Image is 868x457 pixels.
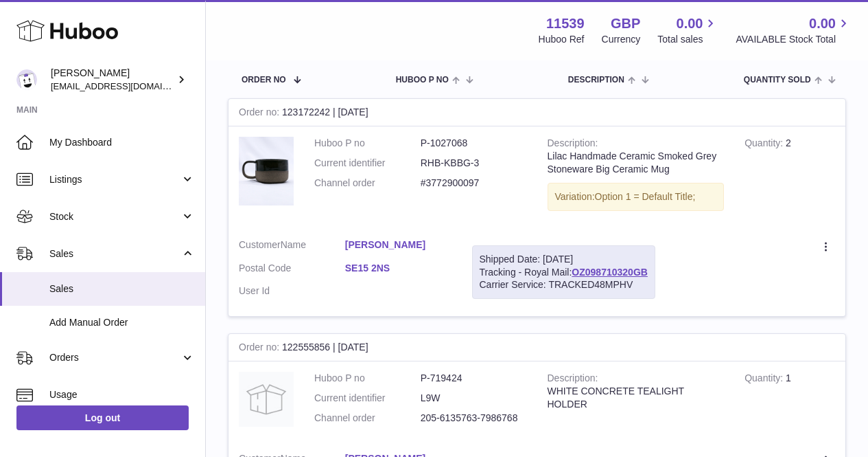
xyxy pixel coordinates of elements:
img: alperaslan1535@gmail.com [16,69,37,90]
div: Variation: [548,183,725,211]
span: Quantity Sold [744,76,811,85]
span: Orders [49,351,180,364]
span: 0.00 [809,14,836,33]
strong: Quantity [744,372,786,387]
dt: Current identifier [314,392,421,405]
td: 1 [734,361,845,442]
span: Order No [242,76,286,85]
span: Stock [49,210,180,223]
div: Tracking - Royal Mail: [472,245,655,300]
dd: 205-6135763-7986768 [421,412,527,425]
a: OZ098710320GB [572,267,648,278]
strong: GBP [611,14,640,33]
img: no-photo.jpg [239,372,294,427]
span: My Dashboard [49,136,195,149]
dt: Postal Code [239,262,345,278]
span: Usage [49,388,195,401]
div: 122555856 | [DATE] [228,334,845,361]
strong: Quantity [744,137,786,152]
span: Add Manual Order [49,316,195,329]
dt: Huboo P no [314,372,421,385]
span: Description [568,76,624,85]
div: [PERSON_NAME] [51,67,174,93]
strong: Description [548,137,598,152]
div: Huboo Ref [539,33,585,46]
strong: Order no [239,107,282,121]
a: 0.00 Total sales [657,14,718,46]
dt: Huboo P no [314,137,421,150]
span: Sales [49,247,180,260]
div: Currency [602,33,641,46]
dd: P-1027068 [421,137,527,150]
dd: RHB-KBBG-3 [421,157,527,170]
div: 123172242 | [DATE] [228,99,845,126]
div: Shipped Date: [DATE] [480,253,648,266]
dt: Channel order [314,177,421,190]
dt: User Id [239,285,345,298]
a: Log out [16,405,189,430]
div: Carrier Service: TRACKED48MPHV [480,278,648,291]
img: INCI0308_kopya.jpg [239,137,294,205]
strong: 11539 [546,14,585,33]
span: Listings [49,173,180,186]
span: 0.00 [677,14,703,33]
span: Option 1 = Default Title; [595,191,696,202]
span: Sales [49,282,195,296]
td: 2 [734,126,845,228]
a: SE15 2NS [345,262,451,275]
strong: Order no [239,342,282,356]
span: Huboo P no [396,76,449,85]
span: Total sales [657,33,718,46]
span: Customer [239,239,281,250]
dt: Channel order [314,412,421,425]
dd: L9W [421,392,527,405]
a: [PERSON_NAME] [345,238,451,252]
dt: Name [239,238,345,255]
dd: #3772900097 [421,177,527,190]
dd: P-719424 [421,372,527,385]
span: AVAILABLE Stock Total [736,33,852,46]
div: Lilac Handmade Ceramic Smoked Grey Stoneware Big Ceramic Mug [548,150,725,176]
div: WHITE CONCRETE TEALIGHT HOLDER [548,385,725,411]
strong: Description [548,372,598,387]
dt: Current identifier [314,157,421,170]
span: [EMAIL_ADDRESS][DOMAIN_NAME] [51,80,202,91]
a: 0.00 AVAILABLE Stock Total [736,14,852,46]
